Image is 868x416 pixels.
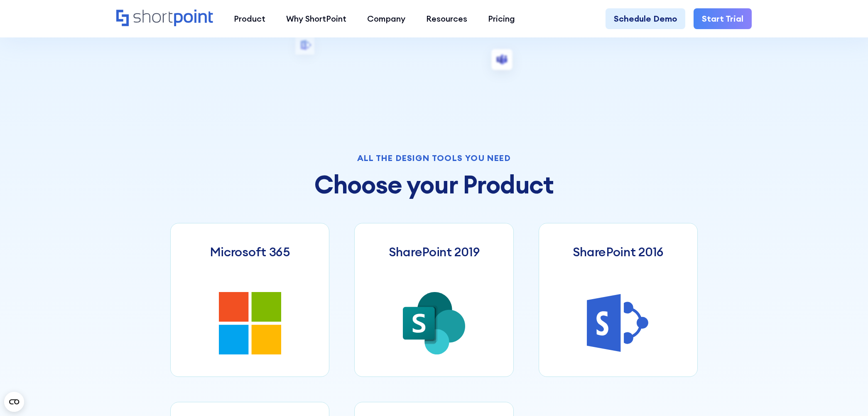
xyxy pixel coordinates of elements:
[234,12,265,25] div: Product
[4,392,24,412] button: Open CMP widget
[573,244,664,259] h3: SharePoint 2016
[170,223,329,377] a: Microsoft 365
[367,12,405,25] div: Company
[718,319,868,416] iframe: Chat Widget
[210,244,290,259] h3: Microsoft 365
[354,223,513,377] a: SharePoint 2019
[488,12,515,25] div: Pricing
[694,8,752,29] a: Start Trial
[276,8,357,29] a: Why ShortPoint
[170,171,698,198] h2: Choose your Product
[606,8,685,29] a: Schedule Demo
[357,8,416,29] a: Company
[478,8,525,29] a: Pricing
[389,244,480,259] h3: SharePoint 2019
[426,12,467,25] div: Resources
[116,10,213,27] a: Home
[286,12,346,25] div: Why ShortPoint
[223,8,276,29] a: Product
[539,223,698,377] a: SharePoint 2016
[170,154,698,162] div: All the design tools you need
[416,8,478,29] a: Resources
